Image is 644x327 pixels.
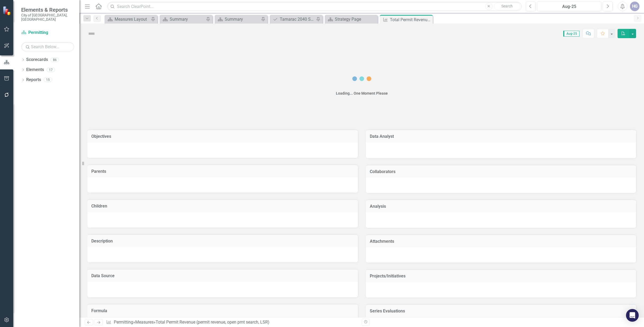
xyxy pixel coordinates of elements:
img: ClearPoint Strategy [3,6,12,15]
button: HG [630,2,640,11]
h3: Projects/Initiatives [370,274,632,279]
div: Open Intercom Messenger [626,309,639,322]
a: Measures Layout [106,16,150,23]
h3: Parents [91,169,354,174]
h3: Data Source [91,273,354,278]
div: Tamarac 2040 Strategic Plan - Departmental Action Plan [280,16,315,23]
span: Aug-25 [563,31,579,37]
a: Permitting [114,320,133,325]
div: Total Permit Revenue (permit revenue, open pmt search, LSR) [156,320,269,325]
button: Search [494,3,520,10]
a: Tamarac 2040 Strategic Plan - Departmental Action Plan [271,16,315,23]
h3: Children [91,204,354,209]
h3: Attachments [370,239,632,244]
a: Summary [216,16,260,23]
a: Permitting [21,30,74,36]
h3: Collaborators [370,169,632,174]
h3: Data Analyst [370,134,632,139]
a: Strategy Page [326,16,376,23]
div: Summary [170,16,205,23]
div: 15 [44,78,52,82]
h3: Series Evaluations [370,309,632,313]
a: Summary [161,16,205,23]
small: City of [GEOGRAPHIC_DATA], [GEOGRAPHIC_DATA] [21,13,74,22]
input: Search Below... [21,42,74,51]
span: Elements & Reports [21,7,74,13]
div: 17 [47,68,55,72]
input: Search ClearPoint... [107,2,522,11]
button: Aug-25 [537,2,601,11]
h3: Objectives [91,134,354,139]
div: Strategy Page [335,16,376,23]
a: Reports [26,77,41,83]
div: » » [106,319,358,325]
h3: Analysis [370,204,632,209]
h3: Formula [91,308,354,313]
h3: Description [91,239,354,244]
div: 86 [51,58,59,62]
div: Total Permit Revenue (permit revenue, open pmt search, LSR) [390,16,431,23]
div: Measures Layout [115,16,150,23]
div: Aug-25 [539,3,600,10]
a: Measures [135,320,154,325]
span: Search [501,4,513,8]
div: Loading... One Moment Please [336,91,388,96]
a: Scorecards [26,57,48,63]
img: Not Defined [87,29,96,38]
a: Elements [26,67,44,73]
div: Summary [225,16,260,23]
